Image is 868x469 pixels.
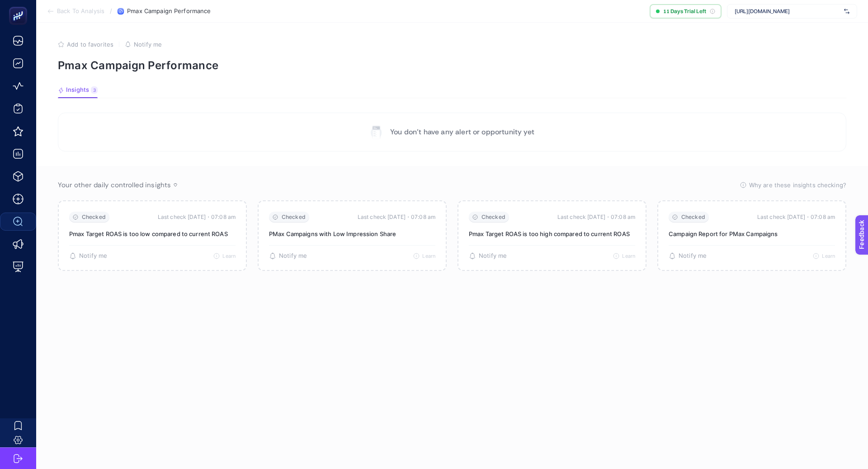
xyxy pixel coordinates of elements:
button: Add to favorites [58,41,113,48]
span: Feedback [5,3,34,10]
button: Notify me [469,252,507,260]
span: Notify me [479,252,507,260]
span: Checked [481,214,505,221]
p: PMax Campaigns with Low Impression Share [269,230,435,238]
span: Add to favorites [67,41,113,48]
time: Last check [DATE]・07:08 am [557,213,635,222]
span: Learn [822,253,835,259]
button: Notify me [269,252,307,260]
section: Passive Insight Packages [58,200,846,271]
span: Learn [422,253,435,259]
span: / [110,7,112,14]
span: Checked [681,214,705,221]
p: Pmax Target ROAS is too high compared to current ROAS [469,230,635,238]
button: Notify me [125,41,162,48]
span: Insights [66,86,89,94]
button: Learn [413,253,435,259]
button: Learn [813,253,835,259]
span: Your other daily controlled insights [58,180,171,189]
time: Last check [DATE]・07:08 am [358,213,435,222]
time: Last check [DATE]・07:08 am [757,213,835,222]
span: Notify me [134,41,162,48]
p: Pmax Campaign Performance [58,59,846,72]
span: Checked [82,214,106,221]
span: Learn [222,253,236,259]
span: Back To Analysis [57,8,104,15]
button: Notify me [669,252,707,260]
span: Notify me [679,252,707,260]
button: Learn [613,253,635,259]
p: Campaign Report for PMax Campaigns [669,230,835,238]
span: Pmax Campaign Performance [127,8,211,15]
time: Last check [DATE]・07:08 am [158,213,236,222]
div: 3 [91,86,98,94]
span: Why are these insights checking? [749,180,846,189]
span: Notify me [79,252,107,260]
span: Notify me [279,252,307,260]
span: Checked [282,214,306,221]
span: 11 Days Trial Left [663,8,706,15]
button: Learn [213,253,236,259]
span: [URL][DOMAIN_NAME] [735,8,840,15]
img: svg%3e [844,7,849,16]
p: You don’t have any alert or opportunity yet [390,127,534,137]
button: Notify me [69,252,107,260]
p: Pmax Target ROAS is too low compared to current ROAS [69,230,236,238]
span: Learn [622,253,635,259]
